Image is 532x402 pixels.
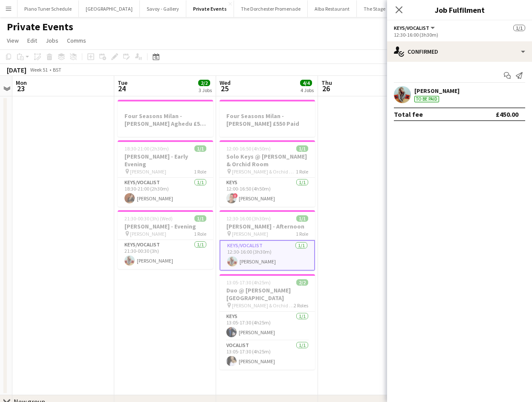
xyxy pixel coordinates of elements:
span: Keys/Vocalist [394,25,429,31]
app-card-role: Keys1/113:05-17:30 (4h25m)[PERSON_NAME] [220,312,315,341]
button: The Dorchester Promenade [234,0,308,17]
button: Savoy - Gallery [140,0,186,17]
div: Total fee [394,110,423,119]
span: 1 Role [194,168,206,175]
span: 2 Roles [294,302,308,309]
a: Comms [64,35,90,46]
div: 4 Jobs [301,87,314,93]
span: [PERSON_NAME] & Orchid Room [232,302,294,309]
button: The Stage [357,0,393,17]
span: Thu [321,79,332,87]
h3: [PERSON_NAME] - Early Evening [118,153,213,168]
app-job-card: 12:00-16:50 (4h50m)1/1Solo Keys @ [PERSON_NAME] & Orchid Room [PERSON_NAME] & Orchid Room1 RoleKe... [220,140,315,207]
button: Alba Restaurant [308,0,357,17]
div: 12:30-16:00 (3h30m) [394,32,525,38]
h3: Duo @ [PERSON_NAME][GEOGRAPHIC_DATA] [220,286,315,302]
h1: Private Events [7,20,73,33]
span: Week 51 [28,67,49,73]
span: [PERSON_NAME] & Orchid Room [232,168,296,175]
div: 3 Jobs [199,87,212,93]
span: 1/1 [513,25,525,31]
span: 12:00-16:50 (4h50m) [226,145,271,152]
span: [PERSON_NAME] [130,231,166,237]
div: [DATE] [7,66,26,74]
app-card-role: Keys/Vocalist1/118:30-21:00 (2h30m)[PERSON_NAME] [118,178,213,207]
a: Edit [24,35,40,46]
button: Keys/Vocalist [394,25,436,31]
h3: Solo Keys @ [PERSON_NAME] & Orchid Room [220,153,315,168]
span: Mon [16,79,27,87]
a: View [3,35,22,46]
div: BST [53,67,61,73]
span: 1 Role [296,231,308,237]
div: £450.00 [496,110,518,119]
span: 21:30-00:30 (3h) (Wed) [124,215,173,222]
span: Tue [118,79,127,87]
button: Private Events [186,0,234,17]
app-job-card: 12:30-16:00 (3h30m)1/1[PERSON_NAME] - Afternoon [PERSON_NAME]1 RoleKeys/Vocalist1/112:30-16:00 (3... [220,210,315,271]
span: 2/2 [296,279,308,286]
span: 12:30-16:00 (3h30m) [226,215,271,222]
div: Confirmed [387,41,532,62]
span: 1/1 [194,215,206,222]
div: [PERSON_NAME] [414,87,460,95]
span: 1/1 [194,145,206,152]
app-job-card: 18:30-21:00 (2h30m)1/1[PERSON_NAME] - Early Evening [PERSON_NAME]1 RoleKeys/Vocalist1/118:30-21:0... [118,140,213,207]
span: Wed [220,79,231,87]
button: Piano Tuner Schedule [17,0,79,17]
h3: Four Seasons Milan - [PERSON_NAME] £550 Paid [220,112,315,127]
h3: Four Seasons Milan - [PERSON_NAME] Aghedu £550 PAID [118,112,213,127]
span: 2/2 [198,80,210,86]
span: 25 [218,84,231,93]
span: Jobs [46,37,58,44]
span: 24 [116,84,127,93]
span: 13:05-17:30 (4h25m) [226,279,271,286]
span: Comms [67,37,86,44]
span: 1/1 [296,145,308,152]
app-card-role: Keys/Vocalist1/112:30-16:00 (3h30m)[PERSON_NAME] [220,240,315,271]
app-card-role: Keys/Vocalist1/121:30-00:30 (3h)[PERSON_NAME] [118,240,213,269]
app-card-role: Vocalist1/113:05-17:30 (4h25m)[PERSON_NAME] [220,341,315,370]
app-job-card: Four Seasons Milan - [PERSON_NAME] Aghedu £550 PAID [118,100,213,137]
span: 23 [14,84,27,93]
h3: [PERSON_NAME] - Afternoon [220,223,315,230]
button: [GEOGRAPHIC_DATA] [79,0,140,17]
app-job-card: Four Seasons Milan - [PERSON_NAME] £550 Paid [220,100,315,137]
span: 4/4 [300,80,312,86]
app-job-card: 21:30-00:30 (3h) (Wed)1/1[PERSON_NAME] - Evening [PERSON_NAME]1 RoleKeys/Vocalist1/121:30-00:30 (... [118,210,213,269]
a: Jobs [42,35,62,46]
span: View [7,37,19,44]
span: [PERSON_NAME] [130,168,166,175]
span: 1 Role [296,168,308,175]
span: [PERSON_NAME] [232,231,268,237]
app-job-card: 13:05-17:30 (4h25m)2/2Duo @ [PERSON_NAME][GEOGRAPHIC_DATA] [PERSON_NAME] & Orchid Room2 RolesKeys... [220,274,315,370]
span: Edit [27,37,37,44]
span: 1 Role [194,231,206,237]
span: ! [233,193,238,198]
span: 26 [320,84,332,93]
h3: [PERSON_NAME] - Evening [118,223,213,230]
div: To be paid [414,96,439,102]
span: 1/1 [296,215,308,222]
h3: Job Fulfilment [387,4,532,15]
span: 18:30-21:00 (2h30m) [124,145,169,152]
app-card-role: Keys1/112:00-16:50 (4h50m)![PERSON_NAME] [220,178,315,207]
